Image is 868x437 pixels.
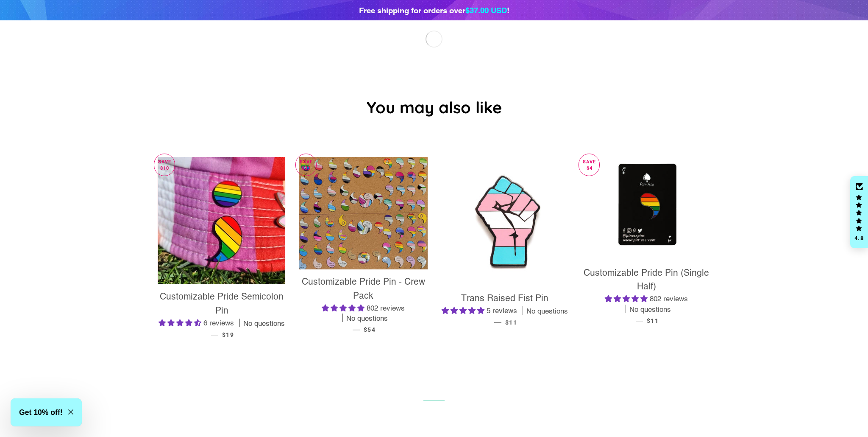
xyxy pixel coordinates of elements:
[647,317,659,324] span: $11
[299,269,428,340] a: Customizable Pride Pin - Crew Pack 4.83 stars 802 reviews No questions — $54
[584,267,709,292] span: Customizable Pride Pin (Single Half)
[157,284,286,345] a: Customizable Pride Semicolon Pin 4.67 stars 6 reviews No questions — $19
[629,305,671,315] span: No questions
[605,294,650,303] span: 4.83 stars
[442,306,487,315] span: 5.00 stars
[302,276,425,301] span: Customizable Pride Pin - Crew Pack
[243,319,285,329] span: No questions
[154,154,175,176] p: Save $10
[650,294,688,303] span: 802 reviews
[465,6,507,15] span: $37.00 USD
[367,304,405,312] span: 802 reviews
[159,319,203,327] span: 4.67 stars
[505,319,517,326] span: $11
[364,326,376,333] span: $54
[222,331,234,338] span: $19
[346,314,388,324] span: No questions
[296,154,316,176] p: Save $33
[854,235,864,241] div: 4.8
[579,154,599,176] p: Save $4
[582,261,711,331] a: Customizable Pride Pin (Single Half) 4.83 stars 802 reviews No questions — $11
[203,319,234,327] span: 6 reviews
[440,286,569,333] a: Trans Raised Fist Pin 5.00 stars 5 reviews No questions — $11
[494,318,501,326] span: —
[487,306,517,315] span: 5 reviews
[461,293,548,303] span: Trans Raised Fist Pin
[440,157,569,286] img: Trans Flag Raised Fist Enamel Pin Badge Resist Solidarity Power LGBTQ Gift for Her/Him - Pin Ace
[353,325,360,333] span: —
[157,96,711,118] h2: You may also like
[636,316,643,325] span: —
[211,330,218,339] span: —
[322,304,367,312] span: 4.83 stars
[850,176,868,248] div: Click to open Judge.me floating reviews tab
[526,306,568,317] span: No questions
[160,291,284,316] span: Customizable Pride Semicolon Pin
[359,4,509,16] div: Free shipping for orders over !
